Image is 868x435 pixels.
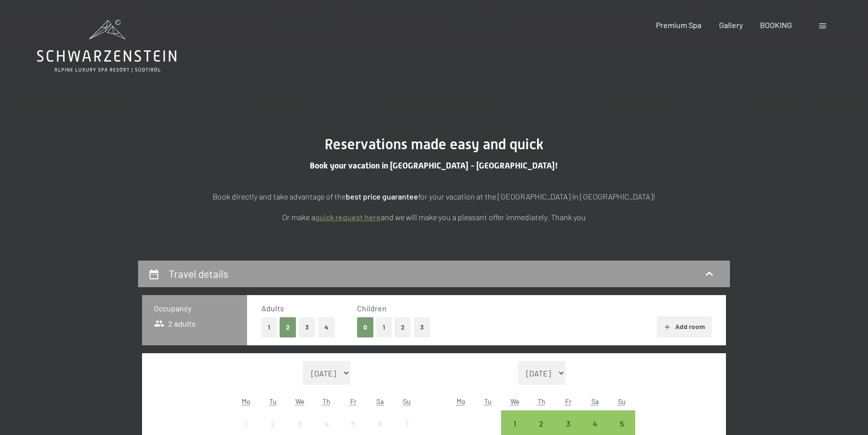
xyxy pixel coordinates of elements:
[656,20,701,30] a: Premium Spa
[242,397,251,405] abbr: Monday
[484,397,492,405] abbr: Tuesday
[591,397,599,405] abbr: Saturday
[457,397,466,405] abbr: Monday
[295,397,304,405] abbr: Wednesday
[261,303,284,313] span: Adults
[350,397,357,405] abbr: Friday
[357,303,387,313] span: Children
[618,397,626,405] abbr: Sunday
[414,317,430,337] button: 3
[280,317,296,337] button: 2
[187,211,681,224] p: Or make a and we will make you a pleasant offer immediately. Thank you
[261,317,277,337] button: 1
[376,397,384,405] abbr: Saturday
[269,397,277,405] abbr: Tuesday
[187,190,681,203] p: Book directly and take advantage of the for your vacation at the [GEOGRAPHIC_DATA] in [GEOGRAPHIC...
[538,397,545,405] abbr: Thursday
[169,268,228,280] h2: Travel details
[310,161,558,170] span: Book your vacation in [GEOGRAPHIC_DATA] - [GEOGRAPHIC_DATA]!
[376,317,392,337] button: 1
[510,397,519,405] abbr: Wednesday
[357,317,373,337] button: 0
[323,397,330,405] abbr: Thursday
[395,317,411,337] button: 2
[315,212,381,222] a: quick request here
[719,20,743,30] a: Gallery
[346,192,418,201] strong: best price guarantee
[760,20,792,30] a: BOOKING
[154,318,196,329] span: 2 adults
[403,397,411,405] abbr: Sunday
[154,303,235,314] h3: Occupancy
[325,135,543,153] span: Reservations made easy and quick
[299,317,315,337] button: 3
[565,397,572,405] abbr: Friday
[318,317,335,337] button: 4
[657,316,712,338] button: Add room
